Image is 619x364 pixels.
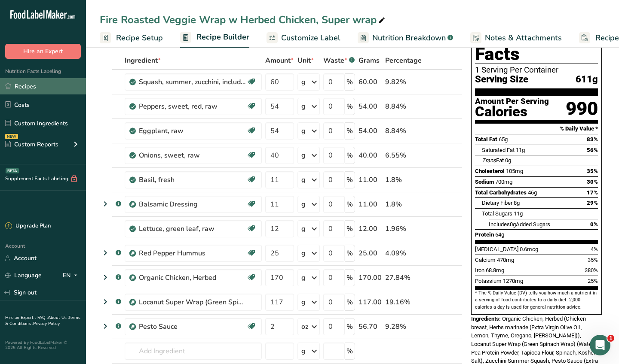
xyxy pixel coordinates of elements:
span: 64g [495,231,504,238]
span: 68.8mg [486,267,504,273]
span: 11g [516,147,525,153]
a: Privacy Policy [33,321,60,327]
span: Total Carbohydrates [475,189,527,196]
span: 0.6mcg [520,246,538,252]
a: Hire an Expert . [5,315,36,321]
a: Recipe Builder [180,27,249,48]
div: Lettuce, green leaf, raw [139,224,246,234]
div: g [301,297,306,307]
a: Language [5,268,42,283]
div: 11.00 [359,175,382,185]
div: 12.00 [359,224,382,234]
span: 4% [591,246,598,252]
div: Calories [475,106,549,118]
span: Percentage [385,55,422,66]
iframe: Intercom live chat [590,335,610,355]
span: Dietary Fiber [482,200,512,206]
div: 56.70 [359,322,382,332]
div: Custom Reports [5,140,58,149]
span: 35% [587,168,598,174]
span: 83% [587,136,598,143]
span: Sodium [475,179,494,185]
div: Red Pepper Hummus [139,248,246,258]
div: 27.84% [385,273,422,283]
span: Calcium [475,257,496,263]
span: [MEDICAL_DATA] [475,246,518,252]
div: Squash, summer, zucchini, includes skin, raw [139,77,246,87]
span: 17% [587,189,598,196]
div: Onions, sweet, raw [139,150,246,161]
div: 9.28% [385,322,422,332]
div: 4.09% [385,248,422,258]
a: Terms & Conditions . [5,315,80,327]
div: 6.55% [385,150,422,161]
span: 8g [514,200,520,206]
div: g [301,224,306,234]
a: About Us . [48,315,68,321]
span: Ingredients: [471,315,501,322]
div: Pesto Sauce [139,322,246,332]
div: 25.00 [359,248,382,258]
div: Peppers, sweet, red, raw [139,101,246,112]
span: Serving Size [475,74,528,85]
span: Grams [359,55,380,66]
div: 1.8% [385,199,422,209]
div: 990 [566,97,598,120]
input: Add Ingredient [125,343,262,360]
div: 1 Serving Per Container [475,66,598,74]
div: EN [63,270,81,281]
span: 0g [510,221,516,227]
span: 35% [588,257,598,263]
div: 1.96% [385,224,422,234]
span: Recipe Builder [196,31,249,43]
button: Hire an Expert [5,44,81,59]
span: Recipe Setup [116,32,163,44]
div: NEW [5,134,18,139]
div: 40.00 [359,150,382,161]
span: Unit [297,55,314,66]
span: 56% [587,147,598,153]
section: * The % Daily Value (DV) tells you how much a nutrient in a serving of food contributes to a dail... [475,290,598,311]
img: Sub Recipe [129,250,136,257]
div: 1.8% [385,175,422,185]
div: g [301,150,306,161]
span: Notes & Attachments [485,32,562,44]
div: 8.84% [385,101,422,112]
div: oz [301,322,308,332]
span: Cholesterol [475,168,505,174]
span: 46g [528,189,537,196]
div: g [301,175,306,185]
div: 19.16% [385,297,422,307]
div: 54.00 [359,101,382,112]
div: Basil, fresh [139,175,246,185]
div: 170.00 [359,273,382,283]
img: Sub Recipe [129,299,136,306]
span: 1 [607,335,614,342]
span: 1270mg [503,278,523,284]
span: Protein [475,231,494,238]
span: 11g [514,210,523,217]
div: 8.84% [385,126,422,136]
span: 380% [585,267,598,273]
div: Upgrade Plan [5,222,51,231]
span: 29% [587,200,598,206]
span: Total Sugars [482,210,512,217]
div: Waste [323,55,355,66]
span: Fat [482,157,504,164]
span: Customize Label [281,32,340,44]
span: 65g [499,136,508,143]
div: g [301,346,306,356]
span: Ingredient [125,55,161,66]
span: 25% [588,278,598,284]
span: Nutrition Breakdown [372,32,446,44]
img: Sub Recipe [129,201,136,208]
i: Trans [482,157,496,164]
div: Locanut Super Wrap (Green Spinach Wrap) [139,297,246,307]
span: Total Fat [475,136,497,143]
a: FAQ . [37,315,48,321]
div: Balsamic Dressing [139,199,246,209]
div: 54.00 [359,126,382,136]
span: Amount [265,55,294,66]
span: 700mg [495,179,512,185]
span: Iron [475,267,484,273]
